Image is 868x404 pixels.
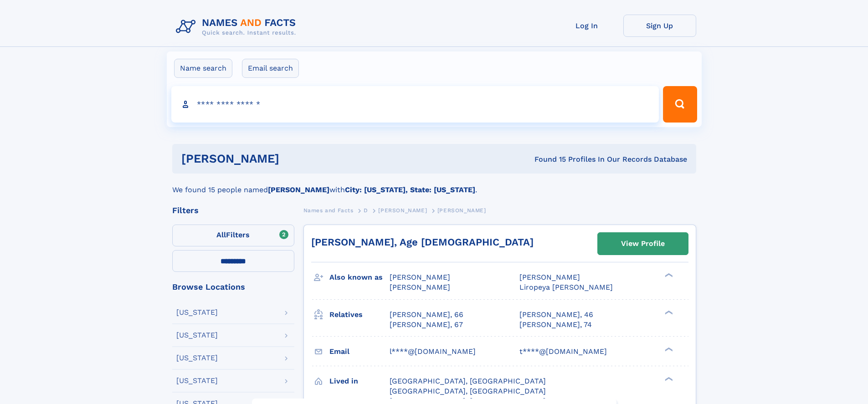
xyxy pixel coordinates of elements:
[172,225,294,246] label: Filters
[390,387,546,395] span: [GEOGRAPHIC_DATA], [GEOGRAPHIC_DATA]
[329,307,390,322] h3: Relatives
[663,86,697,123] button: Search Button
[378,205,427,216] a: [PERSON_NAME]
[329,344,390,359] h3: Email
[174,59,232,78] label: Name search
[621,233,665,254] div: View Profile
[176,309,218,316] div: [US_STATE]
[329,373,390,389] h3: Lived in
[519,320,592,330] a: [PERSON_NAME], 74
[311,236,534,248] a: [PERSON_NAME], Age [DEMOGRAPHIC_DATA]
[623,15,696,37] a: Sign Up
[663,272,673,278] div: ❯
[550,15,623,37] a: Log In
[216,230,226,239] span: All
[176,354,218,362] div: [US_STATE]
[303,205,354,216] a: Names and Facts
[407,154,687,164] div: Found 15 Profiles In Our Records Database
[176,332,218,339] div: [US_STATE]
[329,270,390,285] h3: Also known as
[663,309,673,315] div: ❯
[172,206,294,215] div: Filters
[598,233,688,255] a: View Profile
[172,15,303,39] img: Logo Names and Facts
[663,376,673,382] div: ❯
[390,377,546,385] span: [GEOGRAPHIC_DATA], [GEOGRAPHIC_DATA]
[176,377,218,384] div: [US_STATE]
[390,310,463,320] a: [PERSON_NAME], 66
[171,86,659,123] input: search input
[345,185,475,194] b: City: [US_STATE], State: [US_STATE]
[390,320,463,330] a: [PERSON_NAME], 67
[242,59,299,78] label: Email search
[364,207,368,214] span: D
[364,205,368,216] a: D
[519,310,593,320] a: [PERSON_NAME], 46
[268,185,329,194] b: [PERSON_NAME]
[390,273,450,281] span: [PERSON_NAME]
[390,283,450,291] span: [PERSON_NAME]
[663,346,673,352] div: ❯
[172,283,294,291] div: Browse Locations
[378,207,427,214] span: [PERSON_NAME]
[519,283,613,291] span: Liropeya [PERSON_NAME]
[181,153,407,164] h1: [PERSON_NAME]
[519,273,580,281] span: [PERSON_NAME]
[437,207,486,214] span: [PERSON_NAME]
[172,174,696,195] div: We found 15 people named with .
